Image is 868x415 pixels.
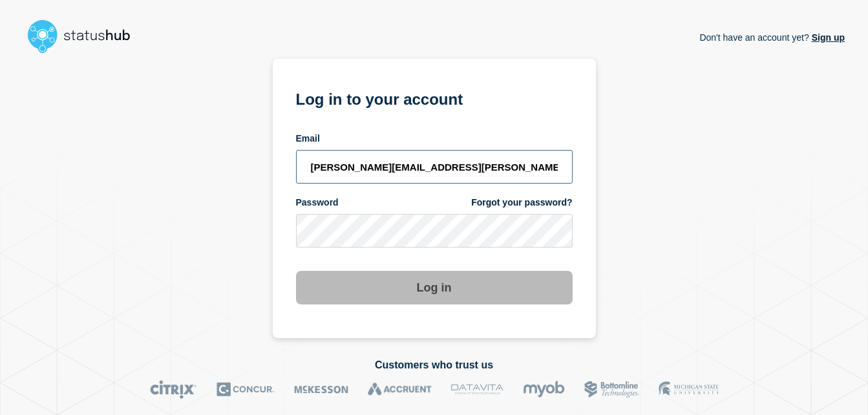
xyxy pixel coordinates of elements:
[217,380,275,399] img: Concur logo
[296,197,339,209] span: Password
[471,197,572,209] a: Forgot your password?
[809,32,845,43] a: Sign up
[23,16,146,57] img: StatusHub logo
[296,150,573,184] input: email input
[523,380,565,399] img: myob logo
[150,380,197,399] img: Citrix logo
[296,133,320,145] span: Email
[296,86,573,110] h1: Log in to your account
[294,380,348,399] img: McKesson logo
[699,22,845,53] p: Don't have an account yet?
[296,214,573,248] input: password input
[659,380,719,399] img: MSU logo
[296,271,573,304] button: Log in
[584,380,639,399] img: Bottomline logo
[23,359,845,371] h2: Customers who trust us
[368,380,432,399] img: Accruent logo
[451,380,503,399] img: DataVita logo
